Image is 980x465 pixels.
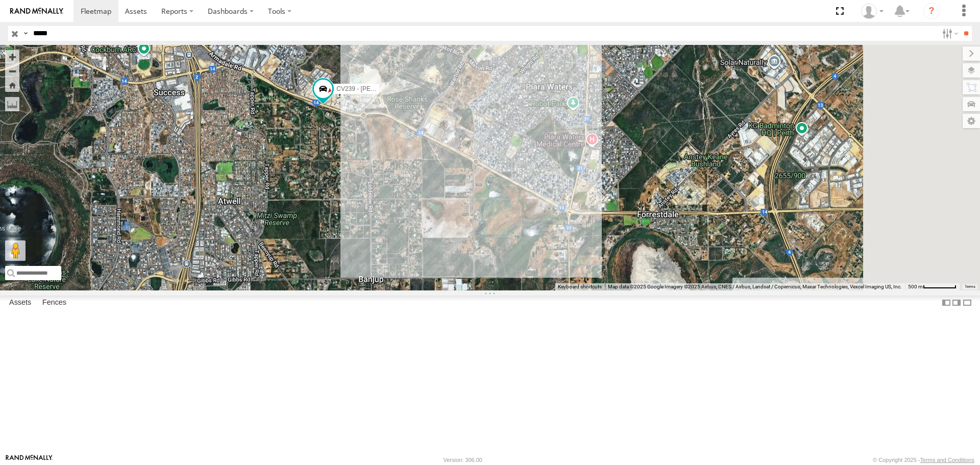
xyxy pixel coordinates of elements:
[857,4,887,19] div: Hayley Petersen
[905,283,960,290] button: Map scale: 500 m per 62 pixels
[923,3,940,19] i: ?
[21,26,30,41] label: Search Query
[5,240,26,261] button: Drag Pegman onto the map to open Street View
[608,284,902,289] span: Map data ©2025 Google Imagery ©2025 Airbus, CNES / Airbus, Landsat / Copernicus, Maxar Technologi...
[5,50,19,64] button: Zoom in
[6,455,53,465] a: Visit our Website
[963,114,980,128] label: Map Settings
[951,296,962,310] label: Dock Summary Table to the Right
[444,457,482,463] div: Version: 306.00
[873,457,974,463] div: © Copyright 2025 -
[10,8,63,15] img: rand-logo.svg
[558,283,602,290] button: Keyboard shortcuts
[37,296,71,310] label: Fences
[908,284,923,289] span: 500 m
[938,26,960,41] label: Search Filter Options
[962,296,972,310] label: Hide Summary Table
[920,457,974,463] a: Terms and Conditions
[5,78,19,92] button: Zoom Home
[336,85,411,92] span: CV239 - [PERSON_NAME]
[4,296,36,310] label: Assets
[5,97,19,111] label: Measure
[965,284,975,288] a: Terms (opens in new tab)
[5,64,19,78] button: Zoom out
[941,296,951,310] label: Dock Summary Table to the Left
